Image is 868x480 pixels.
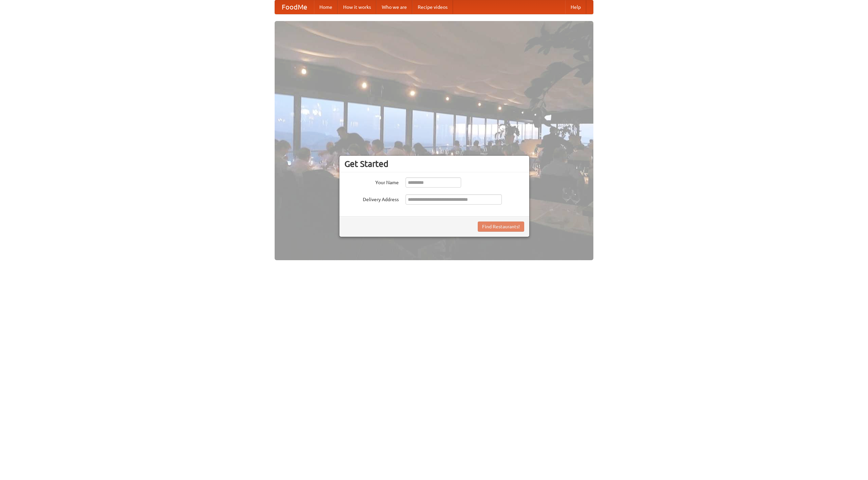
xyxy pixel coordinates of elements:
a: Help [565,0,586,14]
a: FoodMe [275,0,314,14]
a: How it works [338,0,376,14]
h3: Get Started [344,159,524,169]
label: Your Name [344,177,399,186]
a: Recipe videos [412,0,453,14]
a: Home [314,0,338,14]
a: Who we are [376,0,412,14]
button: Find Restaurants! [478,222,524,232]
label: Delivery Address [344,194,399,203]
